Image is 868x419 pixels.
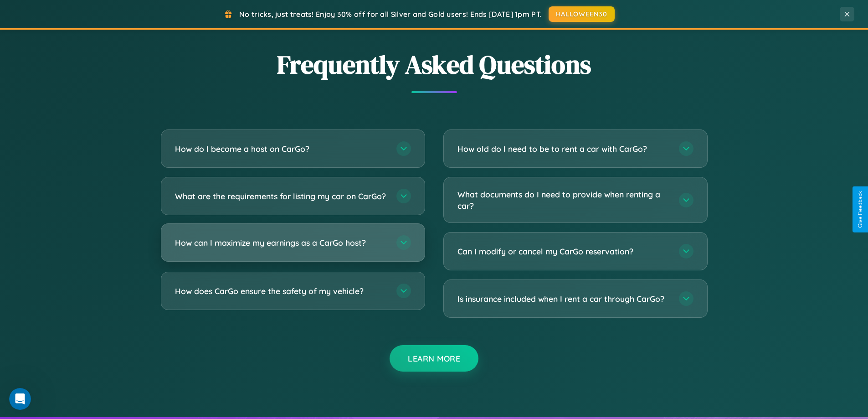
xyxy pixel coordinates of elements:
[457,246,670,257] h3: Can I modify or cancel my CarGo reservation?
[239,10,542,19] span: No tricks, just treats! Enjoy 30% off for all Silver and Gold users! Ends [DATE] 1pm PT.
[9,388,31,410] iframe: Intercom live chat
[175,191,387,202] h3: What are the requirements for listing my car on CarGo?
[857,191,863,228] div: Give Feedback
[161,47,708,82] h2: Frequently Asked Questions
[457,293,670,305] h3: Is insurance included when I rent a car through CarGo?
[457,143,670,155] h3: How old do I need to be to rent a car with CarGo?
[175,143,387,155] h3: How do I become a host on CarGo?
[175,237,387,248] h3: How can I maximize my earnings as a CarGo host?
[549,6,615,22] button: HALLOWEEN30
[457,189,670,211] h3: What documents do I need to provide when renting a car?
[175,285,387,297] h3: How does CarGo ensure the safety of my vehicle?
[390,345,478,372] button: Learn More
